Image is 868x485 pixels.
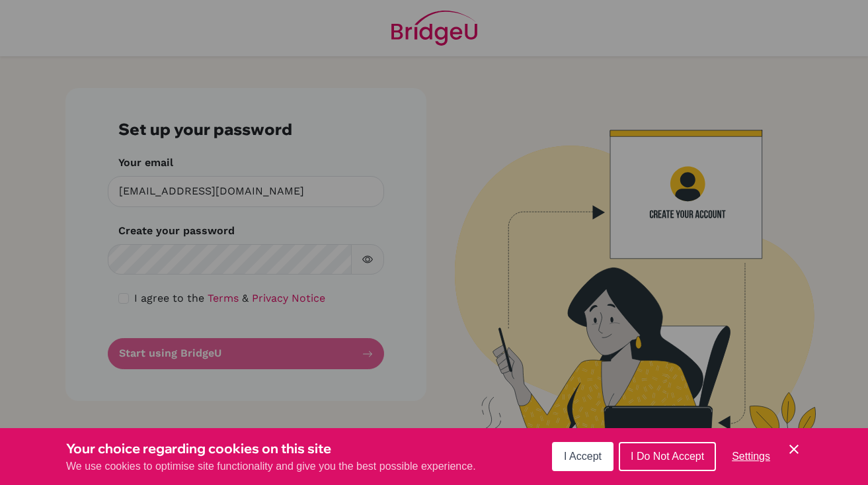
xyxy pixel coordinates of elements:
[66,439,476,459] h3: Your choice regarding cookies on this site
[631,451,704,462] span: I Do Not Accept
[619,442,716,471] button: I Do Not Accept
[721,443,781,470] button: Settings
[552,442,613,471] button: I Accept
[732,451,770,462] span: Settings
[786,441,802,457] button: Save and close
[66,459,476,474] p: We use cookies to optimise site functionality and give you the best possible experience.
[564,451,602,462] span: I Accept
